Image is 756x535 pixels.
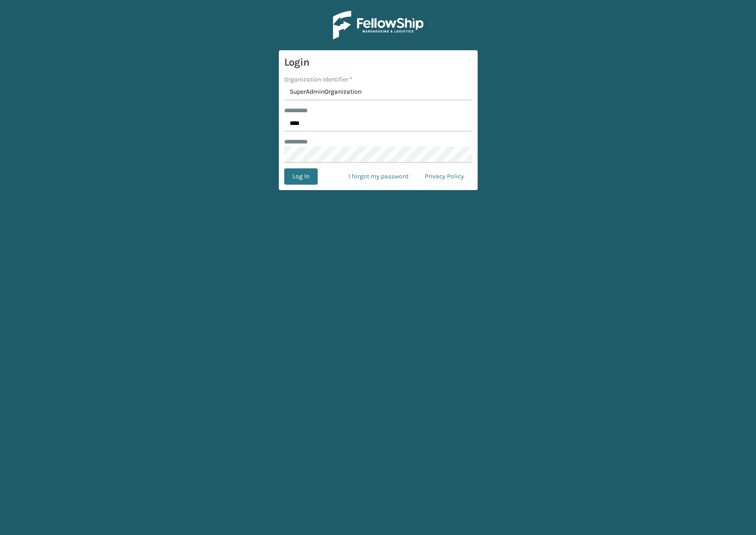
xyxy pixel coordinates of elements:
[417,168,472,185] a: Privacy Policy
[284,168,318,185] button: Log In
[340,168,417,185] a: I forgot my password
[284,75,352,84] label: Organization Identifier
[284,56,472,69] h3: Login
[333,11,423,39] img: Logo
